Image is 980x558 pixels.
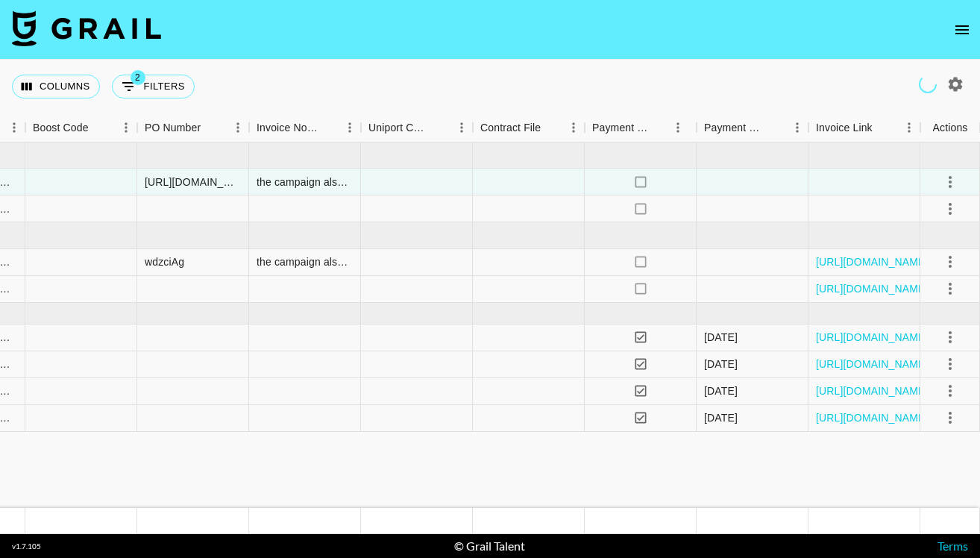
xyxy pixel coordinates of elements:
div: PO Number [137,113,249,142]
button: Menu [450,116,473,139]
button: select merge strategy [937,351,963,377]
button: Sort [541,117,562,138]
div: the campaign also included an IG post https://www.instagram.com/reel/DPjN9nYiIOd/ [257,175,353,189]
button: select merge strategy [937,276,963,301]
div: Actions [933,113,968,142]
div: © Grail Talent [454,539,525,554]
button: open drawer [947,15,977,45]
button: select merge strategy [937,169,963,195]
a: [URL][DOMAIN_NAME] [816,383,929,398]
div: 27/07/2025 [704,357,738,372]
div: Boost Code [33,113,89,142]
div: 03/07/2025 [704,410,738,425]
div: Actions [920,113,980,142]
img: Grail Talent [12,10,161,46]
button: Menu [667,116,689,139]
div: Invoice Link [816,113,873,142]
button: Sort [89,117,110,138]
a: [URL][DOMAIN_NAME] [816,330,929,345]
div: Invoice Notes [257,113,318,142]
button: Menu [898,116,920,139]
button: Sort [430,117,450,138]
button: Show filters [112,75,195,98]
button: Sort [873,117,893,138]
button: Sort [765,117,786,138]
div: Contract File [473,113,585,142]
div: the campaign also included an IG post https://www.instagram.com/reel/DPMGjoLiBGa/ [257,254,353,269]
button: Menu [562,116,585,139]
a: [URL][DOMAIN_NAME] [816,254,929,269]
button: Menu [3,116,25,139]
div: 07/07/2025 [704,330,738,345]
button: Select columns [12,75,100,98]
div: Payment Sent Date [704,113,765,142]
div: Payment Sent [585,113,697,142]
div: https://www.instagram.com/reel/DPjN9nYiIOd/? [145,175,241,189]
div: v 1.7.105 [12,542,41,551]
a: Terms [937,539,968,553]
button: Menu [339,116,361,139]
button: select merge strategy [937,325,963,350]
button: Sort [318,117,339,138]
button: select merge strategy [937,249,963,275]
div: Invoice Link [808,113,920,142]
div: Uniport Contact Email [368,113,430,142]
button: Sort [201,117,222,138]
div: wdzciAg [145,254,184,269]
button: select merge strategy [937,196,963,222]
div: Boost Code [25,113,137,142]
a: [URL][DOMAIN_NAME] [816,281,929,296]
div: Uniport Contact Email [361,113,473,142]
a: [URL][DOMAIN_NAME] [816,410,929,425]
button: Menu [115,116,137,139]
button: Menu [227,116,249,139]
button: select merge strategy [937,405,963,430]
button: Menu [786,116,808,139]
span: Refreshing users, talent, clients, campaigns... [919,75,937,93]
div: Payment Sent [592,113,650,142]
a: [URL][DOMAIN_NAME] [816,357,929,372]
div: PO Number [145,113,201,142]
div: Invoice Notes [249,113,361,142]
span: 2 [131,70,145,85]
button: select merge strategy [937,378,963,404]
div: Payment Sent Date [697,113,808,142]
div: 08/07/2025 [704,383,738,398]
div: Contract File [480,113,541,142]
button: Sort [650,117,671,138]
